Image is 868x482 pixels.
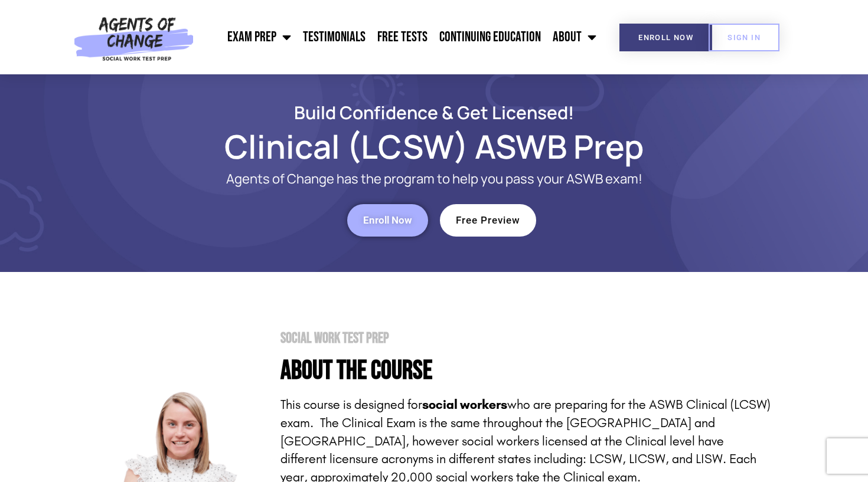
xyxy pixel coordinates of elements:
[297,22,371,52] a: Testimonials
[727,34,761,41] span: SIGN IN
[145,172,723,186] p: Agents of Change has the program to help you pass your ASWB exam!
[422,397,507,412] strong: social workers
[638,34,693,41] span: Enroll Now
[371,22,433,52] a: Free Tests
[433,22,547,52] a: Continuing Education
[347,204,428,237] a: Enroll Now
[363,215,412,225] span: Enroll Now
[221,22,297,52] a: Exam Prep
[709,24,779,51] a: SIGN IN
[97,133,771,160] h1: Clinical (LCSW) ASWB Prep
[440,204,536,237] a: Free Preview
[456,215,520,225] span: Free Preview
[200,22,602,52] nav: Menu
[619,24,712,51] a: Enroll Now
[280,331,771,346] h2: Social Work Test Prep
[547,22,602,52] a: About
[280,358,771,384] h4: About the Course
[97,104,771,121] h2: Build Confidence & Get Licensed!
